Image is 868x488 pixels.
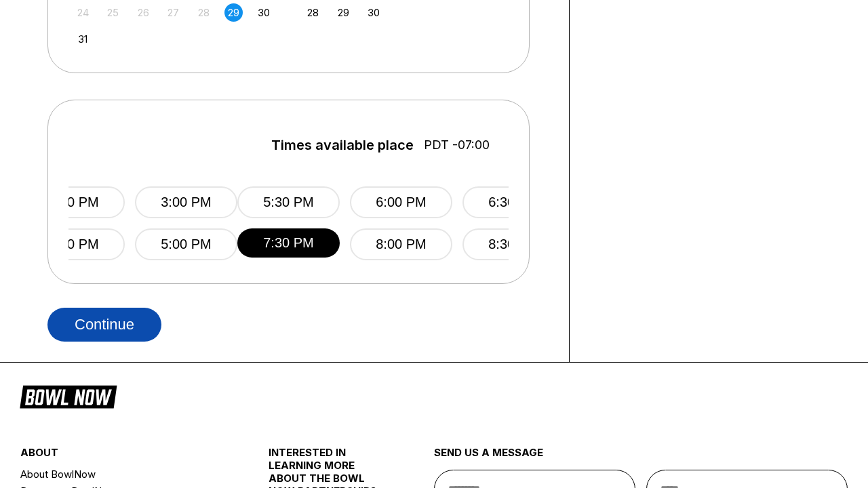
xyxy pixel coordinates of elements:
[237,186,340,218] button: 5:30 PM
[350,186,452,218] button: 6:00 PM
[224,3,243,22] div: Choose Friday, August 29th, 2025
[134,3,153,22] div: Not available Tuesday, August 26th, 2025
[271,138,414,152] span: Times available place
[47,308,161,342] button: Continue
[424,138,490,152] span: PDT -07:00
[334,3,353,22] div: Choose Monday, September 29th, 2025
[462,228,565,260] button: 8:30 PM
[304,3,322,22] div: Choose Sunday, September 28th, 2025
[22,186,125,218] button: 2:30 PM
[195,3,213,22] div: Not available Thursday, August 28th, 2025
[20,466,227,483] a: About BowlNow
[255,3,273,22] div: Choose Saturday, August 30th, 2025
[434,446,848,470] div: send us a message
[74,30,92,48] div: Choose Sunday, August 31st, 2025
[364,3,382,22] div: Choose Tuesday, September 30th, 2025
[237,228,340,258] button: 7:30 PM
[350,228,452,260] button: 8:00 PM
[135,228,237,260] button: 5:00 PM
[74,3,92,22] div: Not available Sunday, August 24th, 2025
[462,186,565,218] button: 6:30 PM
[135,186,237,218] button: 3:00 PM
[22,228,125,260] button: 4:30 PM
[20,446,227,466] div: about
[104,3,122,22] div: Not available Monday, August 25th, 2025
[164,3,182,22] div: Not available Wednesday, August 27th, 2025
